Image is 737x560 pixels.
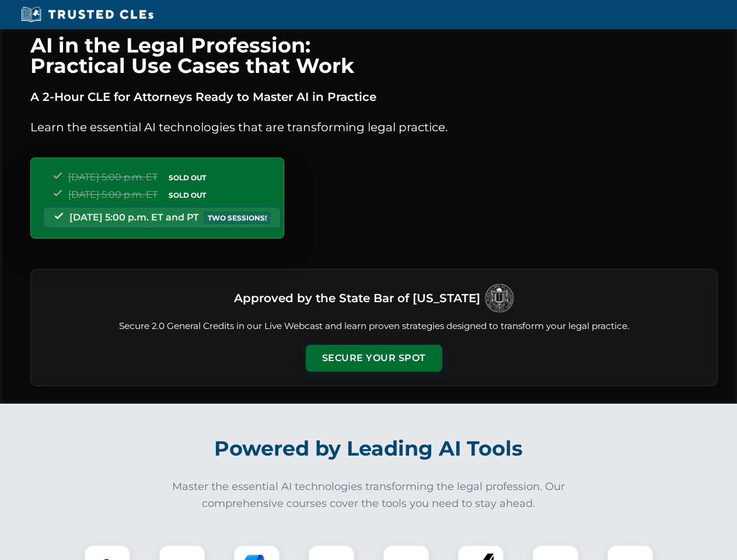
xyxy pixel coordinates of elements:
p: A 2-Hour CLE for Attorneys Ready to Master AI in Practice [30,87,718,106]
h2: Powered by Leading AI Tools [46,428,692,469]
span: [DATE] 5:00 p.m. ET [68,171,158,183]
button: Secure Your Spot [306,345,442,372]
h3: Approved by the State Bar of [US_STATE] [234,288,480,309]
p: Learn the essential AI technologies that are transforming legal practice. [30,118,718,136]
h1: AI in the Legal Profession: Practical Use Cases that Work [30,35,718,76]
img: Trusted CLEs [18,6,157,23]
img: Logo [485,283,514,313]
span: SOLD OUT [165,189,210,201]
span: SOLD OUT [165,171,210,184]
span: [DATE] 5:00 p.m. ET [68,189,158,200]
p: Secure 2.0 General Credits in our Live Webcast and learn proven strategies designed to transform ... [45,320,703,333]
p: Master the essential AI technologies transforming the legal profession. Our comprehensive courses... [165,478,573,512]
